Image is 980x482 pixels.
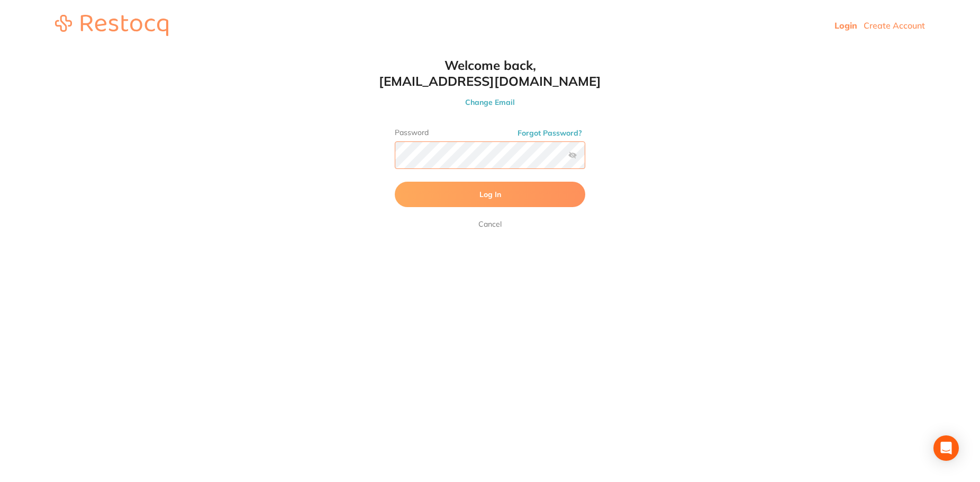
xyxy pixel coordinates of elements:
[514,128,585,138] button: Forgot Password?
[476,218,504,230] a: Cancel
[374,97,606,107] button: Change Email
[933,435,959,461] div: Open Intercom Messenger
[834,20,857,31] a: Login
[55,15,168,36] img: restocq_logo.svg
[395,128,585,137] label: Password
[479,190,501,199] span: Log In
[864,20,925,31] a: Create Account
[395,182,585,207] button: Log In
[374,57,606,89] h1: Welcome back, [EMAIL_ADDRESS][DOMAIN_NAME]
